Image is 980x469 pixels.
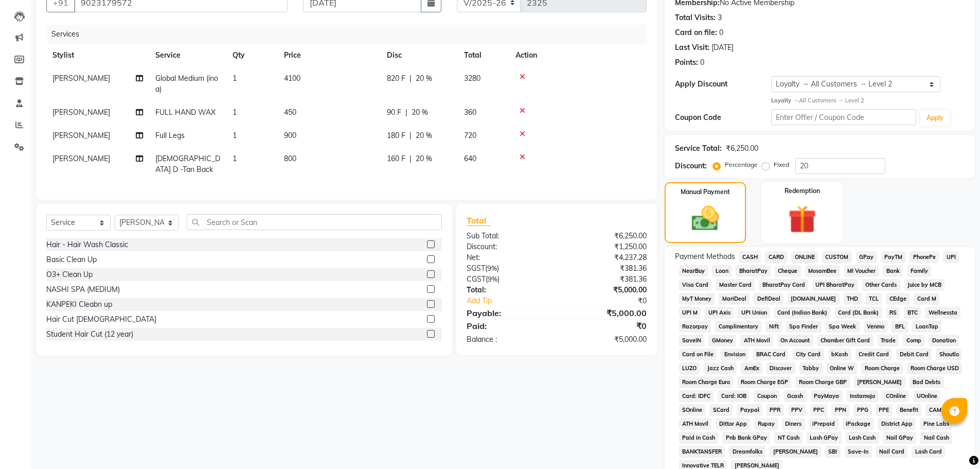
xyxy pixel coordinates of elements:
span: Envision [721,349,749,360]
span: UPI BharatPay [812,279,858,291]
span: [PERSON_NAME] [52,74,110,83]
div: ₹6,250.00 [726,143,758,154]
span: Tabby [799,362,823,374]
div: Hair Cut [DEMOGRAPHIC_DATA] [46,314,156,325]
span: 1 [233,154,237,163]
div: Payable: [459,307,557,319]
span: | [409,73,412,84]
div: NASHI SPA (MEDIUM) [46,284,120,295]
div: Balance : [459,334,557,345]
span: PPR [767,404,784,416]
span: On Account [777,335,813,346]
span: SGST [467,264,485,273]
span: CASH [739,251,761,263]
img: _cash.svg [683,203,727,234]
span: 820 F [387,73,405,84]
input: Search or Scan [187,214,442,230]
div: Services [47,25,654,44]
div: Net: [459,252,557,263]
span: Discover [767,362,795,374]
span: | [409,153,412,164]
span: Complimentary [715,321,761,333]
div: ₹6,250.00 [557,231,654,241]
span: Wellnessta [925,307,960,319]
th: Service [149,44,226,67]
span: 20 % [412,107,428,118]
span: Gcash [784,390,807,402]
div: ₹381.36 [557,263,654,274]
span: Card: IOB [718,390,750,402]
span: UPI Axis [705,307,734,319]
span: DefiDeal [754,293,783,305]
span: THD [844,293,862,305]
div: Discount: [459,241,557,252]
span: Pine Labs [920,418,952,430]
span: Razorpay [679,321,711,333]
span: Loan [712,265,732,277]
span: MyT Money [679,293,715,305]
span: Donation [929,335,959,346]
span: Room Charge [861,362,903,374]
span: bKash [828,349,851,360]
span: NT Cash [774,432,803,444]
span: 20 % [416,153,432,164]
div: Basic Clean Up [46,254,97,265]
span: Spa Finder [786,321,822,333]
span: Room Charge USD [907,362,962,374]
span: Chamber Gift Card [817,335,874,346]
span: CUSTOM [822,251,852,263]
div: ₹1,250.00 [557,241,654,252]
label: Manual Payment [681,187,730,197]
div: ( ) [459,274,557,285]
span: Lash GPay [807,432,842,444]
div: 0 [719,27,723,38]
span: Pnb Bank GPay [722,432,770,444]
strong: Loyalty → [771,97,798,104]
span: Venmo [864,321,888,333]
th: Qty [226,44,278,67]
div: Hair - Hair Wash Classic [46,239,128,250]
span: PPN [831,404,849,416]
span: 1 [233,74,237,83]
span: BharatPay [736,265,771,277]
span: ATH Movil [679,418,712,430]
span: Diners [782,418,805,430]
span: Global Medium (inoa) [155,74,218,94]
span: FULL HAND WAX [155,108,216,117]
span: PayTM [881,251,906,263]
span: UPI [943,251,959,263]
span: District App [878,418,916,430]
a: Add Tip [459,296,573,306]
span: Nail GPay [883,432,917,444]
span: 3280 [464,74,480,83]
span: SOnline [679,404,706,416]
div: Total: [459,285,557,296]
span: BANKTANSFER [679,446,725,458]
span: Visa Card [679,279,712,291]
span: SCard [709,404,733,416]
span: Dreamfolks [729,446,765,458]
span: 4100 [284,74,300,83]
div: ₹5,000.00 [557,307,654,319]
div: ₹0 [573,296,654,306]
span: PPV [788,404,806,416]
span: Shoutlo [936,349,962,360]
span: [PERSON_NAME] [770,446,821,458]
span: UPI Union [738,307,770,319]
div: Last Visit: [675,42,709,53]
th: Stylist [46,44,149,67]
img: _gift.svg [779,202,825,237]
span: Lash Cash [846,432,879,444]
span: Paypal [737,404,762,416]
span: Card: IDFC [679,390,714,402]
span: 1 [233,131,237,140]
div: Paid: [459,320,557,332]
span: 20 % [416,73,432,84]
span: Instamojo [847,390,879,402]
div: Total Visits: [675,12,716,23]
span: GPay [856,251,877,263]
span: [DOMAIN_NAME] [788,293,840,305]
span: Paid in Cash [679,432,719,444]
span: Jazz Cash [704,362,737,374]
span: [PERSON_NAME] [52,154,110,163]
